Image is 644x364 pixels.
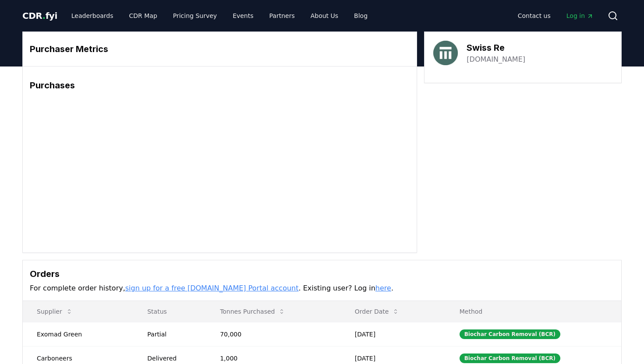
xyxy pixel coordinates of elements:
[511,8,601,24] nav: Main
[23,322,133,346] td: Exomad Green
[213,303,292,320] button: Tonnes Purchased
[226,8,260,24] a: Events
[453,307,614,316] p: Method
[566,11,594,20] span: Log in
[64,8,120,24] a: Leaderboards
[22,10,57,21] span: CDR fyi
[140,307,199,316] p: Status
[206,322,341,346] td: 70,000
[122,8,164,24] a: CDR Map
[304,8,345,24] a: About Us
[30,303,80,320] button: Supplier
[347,8,375,24] a: Blog
[341,322,446,346] td: [DATE]
[125,284,299,292] a: sign up for a free [DOMAIN_NAME] Portal account
[30,42,410,56] h3: Purchaser Metrics
[166,8,224,24] a: Pricing Survey
[42,10,46,21] span: .
[147,354,199,363] div: Delivered
[30,283,614,294] p: For complete order history, . Existing user? Log in .
[433,41,458,65] img: Swiss Re-logo
[467,41,525,54] h3: Swiss Re
[460,353,560,363] div: Biochar Carbon Removal (BCR)
[467,54,525,65] a: [DOMAIN_NAME]
[348,303,407,320] button: Order Date
[64,8,375,24] nav: Main
[30,79,410,92] h3: Purchases
[22,10,57,22] a: CDR.fyi
[262,8,302,24] a: Partners
[375,284,391,292] a: here
[147,330,199,339] div: Partial
[559,8,601,24] a: Log in
[30,267,614,280] h3: Orders
[460,329,560,339] div: Biochar Carbon Removal (BCR)
[511,8,558,24] a: Contact us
